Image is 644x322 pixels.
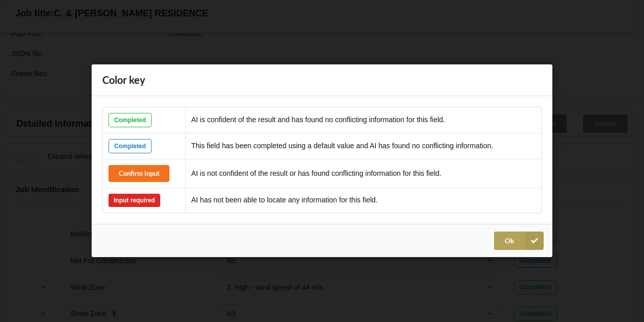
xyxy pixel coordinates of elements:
[494,232,544,250] button: Ok
[185,133,542,159] td: This field has been completed using a default value and AI has found no conflicting information.
[109,139,152,153] div: Completed
[92,64,552,96] div: Color key
[109,165,169,182] button: Confirm input
[109,113,152,127] div: Completed
[185,107,542,133] td: AI is confident of the result and has found no conflicting information for this field.
[185,188,542,213] td: AI has not been able to locate any information for this field.
[109,194,160,208] div: Input required
[185,159,542,188] td: AI is not confident of the result or has found conflicting information for this field.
